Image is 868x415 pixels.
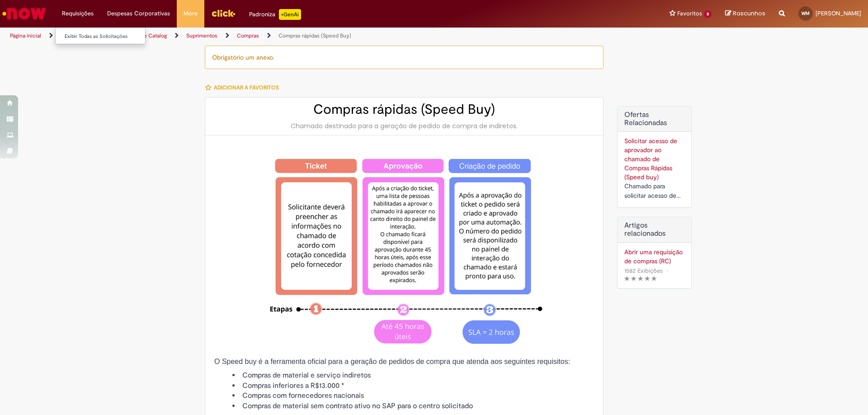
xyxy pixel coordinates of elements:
ul: Requisições [55,27,146,44]
div: Chamado para solicitar acesso de aprovador ao ticket de Speed buy [624,182,684,201]
span: Requisições [62,9,94,18]
div: Ofertas Relacionadas [617,106,692,208]
span: More [184,9,198,18]
div: Obrigatório um anexo. [205,46,604,69]
span: 1582 Exibições [624,267,663,275]
span: [PERSON_NAME] [816,9,861,17]
span: 8 [704,10,712,18]
img: ServiceNow [1,5,47,23]
span: O Speed buy é a ferramenta oficial para a geração de pedidos de compra que atenda aos seguintes r... [214,358,570,365]
a: Suprimentos [186,32,217,39]
button: Adicionar a Favoritos [205,78,284,97]
ul: Trilhas de página [7,28,572,44]
a: Rascunhos [725,9,765,18]
li: Compras de material sem contrato ativo no SAP para o centro solicitado [232,401,594,411]
img: click_logo_yellow_360x200.png [211,6,236,20]
li: Compras de material e serviço indiretos [232,370,594,381]
div: Padroniza [249,9,301,20]
p: +GenAi [279,9,301,20]
h2: Compras rápidas (Speed Buy) [214,102,594,117]
a: Service Catalog [128,32,167,39]
h3: Artigos relacionados [624,222,684,238]
a: Exibir Todas as Solicitações [56,32,155,42]
div: Chamado destinado para a geração de pedido de compra de indiretos. [214,121,594,131]
a: Compras [237,32,259,39]
span: Favoritos [677,9,702,18]
span: WM [802,10,810,16]
span: Adicionar a Favoritos [214,84,279,91]
span: • [665,265,670,277]
span: Rascunhos [733,9,765,18]
a: Compras rápidas (Speed Buy) [278,32,351,39]
a: Página inicial [10,32,41,39]
li: Compras inferiores a R$13.000 * [232,381,594,391]
span: Despesas Corporativas [107,9,170,18]
a: Solicitar acesso de aprovador ao chamado de Compras Rápidas (Speed buy) [624,137,677,181]
h2: Ofertas Relacionadas [624,111,684,127]
a: Abrir uma requisição de compras (RC) [624,247,684,266]
li: Compras com fornecedores nacionais [232,391,594,401]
